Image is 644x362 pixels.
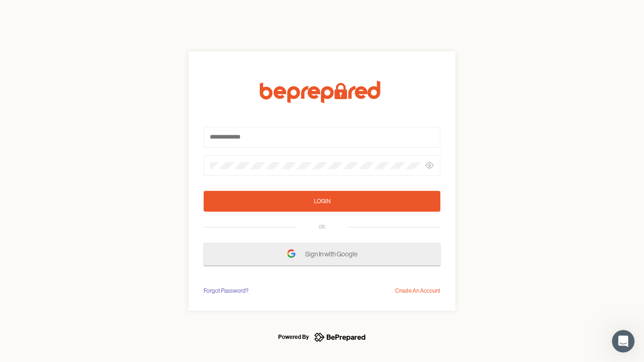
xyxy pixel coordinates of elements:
span: Sign In with Google [305,246,362,263]
div: Login [314,197,330,206]
iframe: Intercom live chat [612,330,635,353]
div: Powered By [278,331,309,343]
div: Create An Account [395,286,440,296]
button: Login [204,191,440,212]
div: Forgot Password? [204,286,248,296]
div: OR [319,223,325,231]
button: Sign In with Google [204,243,440,265]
